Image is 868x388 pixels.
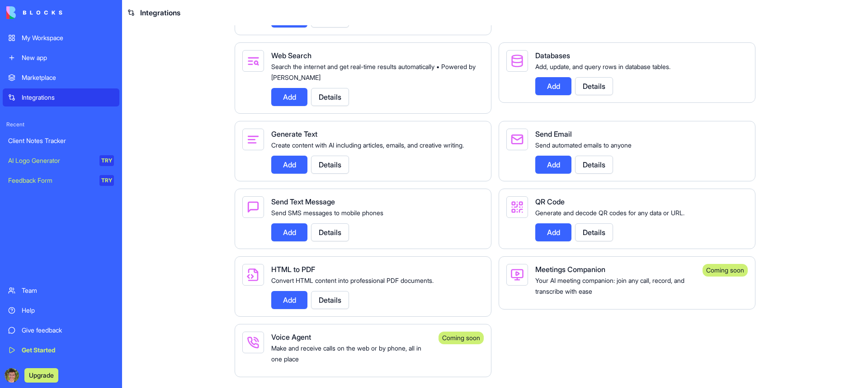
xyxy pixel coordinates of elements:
[5,368,19,383] img: ACg8ocIdZ_sj4M406iXSQMd6897qcKNY-1H-2eaC2uyNJN0HnZvvTUY=s96-c
[3,69,119,87] a: Marketplace
[439,332,484,344] div: Coming soon
[535,265,605,274] span: Meetings Companion
[311,156,349,174] button: Details
[22,306,114,315] div: Help
[575,223,613,241] button: Details
[3,49,119,67] a: New app
[535,197,565,206] span: QR Code
[311,223,349,241] button: Details
[271,344,421,363] span: Make and receive calls on the web or by phone, all in one place
[3,132,119,150] a: Client Notes Tracker
[3,121,119,128] span: Recent
[703,264,748,277] div: Coming soon
[3,171,119,189] a: Feedback FormTRY
[3,341,119,359] a: Get Started
[3,301,119,319] a: Help
[271,291,307,309] button: Add
[3,321,119,339] a: Give feedback
[24,370,58,379] a: Upgrade
[535,129,572,139] span: Send Email
[3,152,119,170] a: AI Logo GeneratorTRY
[22,326,114,335] div: Give feedback
[271,141,464,149] span: Create content with AI including articles, emails, and creative writing.
[271,209,383,217] span: Send SMS messages to mobile phones
[99,155,114,166] div: TRY
[22,286,114,295] div: Team
[8,136,114,145] div: Client Notes Tracker
[535,63,670,70] span: Add, update, and query rows in database tables.
[271,265,315,274] span: HTML to PDF
[22,93,114,102] div: Integrations
[575,77,613,95] button: Details
[535,156,571,174] button: Add
[271,333,311,342] span: Voice Agent
[311,291,349,309] button: Details
[8,156,93,165] div: AI Logo Generator
[6,6,62,19] img: logo
[271,156,307,174] button: Add
[22,346,114,355] div: Get Started
[535,223,571,241] button: Add
[535,277,684,295] span: Your AI meeting companion: join any call, record, and transcribe with ease
[271,223,307,241] button: Add
[311,88,349,106] button: Details
[140,7,180,18] span: Integrations
[22,53,114,62] div: New app
[271,129,317,139] span: Generate Text
[99,175,114,186] div: TRY
[22,33,114,42] div: My Workspace
[575,156,613,174] button: Details
[22,73,114,82] div: Marketplace
[271,63,476,81] span: Search the internet and get real-time results automatically • Powered by [PERSON_NAME]
[24,368,58,383] button: Upgrade
[271,88,307,106] button: Add
[271,51,311,60] span: Web Search
[271,197,335,206] span: Send Text Message
[535,209,684,217] span: Generate and decode QR codes for any data or URL.
[535,141,632,149] span: Send automated emails to anyone
[3,29,119,47] a: My Workspace
[271,277,434,284] span: Convert HTML content into professional PDF documents.
[3,88,119,106] a: Integrations
[3,282,119,300] a: Team
[535,77,571,95] button: Add
[535,51,570,60] span: Databases
[8,176,93,185] div: Feedback Form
